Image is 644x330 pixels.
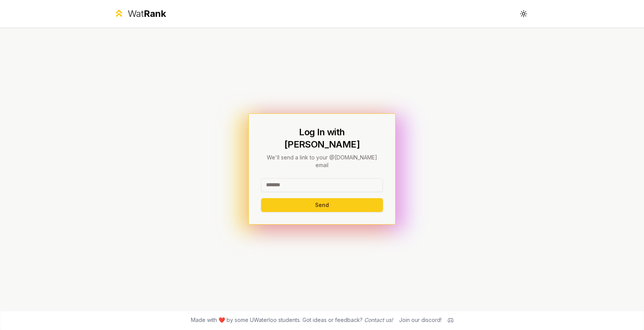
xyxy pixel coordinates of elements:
span: Made with ❤️ by some UWaterloo students. Got ideas or feedback? [191,316,393,324]
h1: Log In with [PERSON_NAME] [261,126,383,151]
button: Send [261,198,383,212]
div: Join our discord! [399,316,442,324]
a: Contact us! [364,317,393,323]
p: We'll send a link to your @[DOMAIN_NAME] email [261,154,383,169]
div: Wat [128,8,166,20]
span: Rank [144,8,166,19]
a: WatRank [113,8,166,20]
